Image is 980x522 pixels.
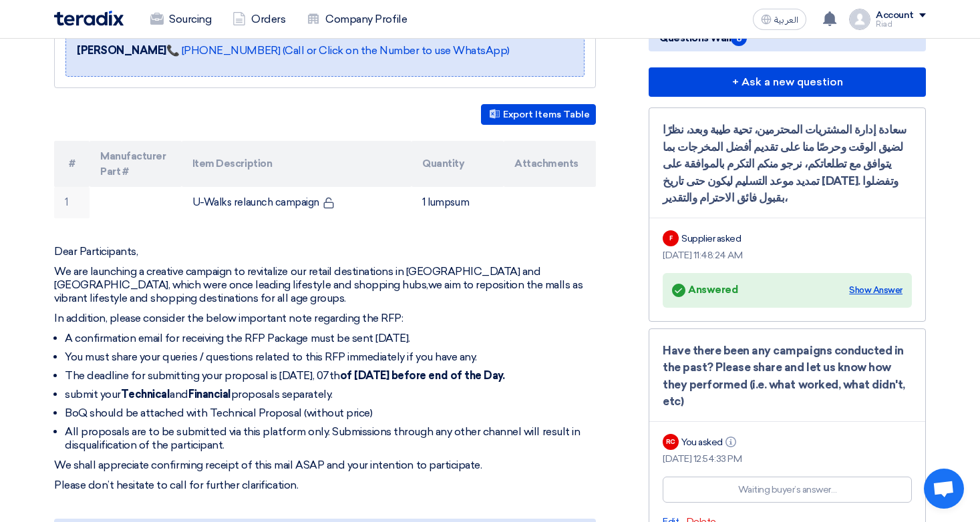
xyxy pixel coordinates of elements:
img: Teradix logo [54,11,124,26]
button: العربية [753,9,806,30]
p: In addition, please consider the below important note regarding the RFP: [54,312,596,325]
div: Open chat [924,469,964,509]
div: Waiting buyer’s answer… [738,483,837,497]
th: Attachments [504,141,596,187]
th: # [54,141,90,187]
div: [DATE] 11:48:24 AM [663,248,912,262]
div: You asked [681,435,739,449]
strong: Financial [188,388,231,401]
a: 📞 [PHONE_NUMBER] (Call or Click on the Number to use WhatsApp) [166,44,510,57]
td: U-Walks relaunch campaign [182,187,412,218]
td: 1 [54,187,90,218]
div: Have there been any campaigns conducted in the past? Please share and let us know how they perfor... [663,342,912,411]
div: سعادة إدارة المشتريات المحترمين، تحية طيبة وبعد، نظرًا لضيق الوقت وحرصًا منا على تقديم أفضل المخر... [663,121,912,207]
div: Riad [876,21,926,28]
img: profile_test.png [849,9,870,30]
li: submit your and proposals separately. [65,388,596,401]
strong: of [DATE] before end of the Day. [340,369,505,382]
strong: Technical [121,388,170,401]
div: RC [663,434,679,450]
p: We shall appreciate confirming receipt of this mail ASAP and your intention to participate. [54,459,596,472]
a: Company Profile [296,5,418,34]
div: Supplier asked [681,232,741,246]
td: 1 lumpsum [412,187,504,218]
strong: [PERSON_NAME] [77,44,166,57]
a: Orders [222,5,296,34]
div: Show Answer [849,284,903,297]
p: Dear Participants, [54,245,596,258]
p: Please don’t hesitate to call for further clarification. [54,479,596,492]
li: The deadline for submitting your proposal is [DATE], 07th [65,369,596,382]
div: Account [876,10,914,21]
li: You must share your queries / questions related to this RFP immediately if you have any. [65,350,596,364]
th: Item Description [182,141,412,187]
a: Sourcing [140,5,222,34]
div: Answered [672,281,738,300]
span: العربية [774,15,798,25]
li: BoQ should be attached with Technical Proposal (without price) [65,407,596,420]
th: Manufacturer Part # [90,141,182,187]
li: A confirmation email for receiving the RFP Package must be sent [DATE]. [65,332,596,345]
button: Export Items Table [481,104,596,125]
div: [DATE] 12:54:33 PM [663,452,912,466]
p: We are launching a creative campaign to revitalize our retail destinations in [GEOGRAPHIC_DATA] a... [54,265,596,305]
th: Quantity [412,141,504,187]
li: All proposals are to be submitted via this platform only. Submissions through any other channel w... [65,425,596,452]
button: + Ask a new question [649,67,926,97]
div: F [663,230,679,246]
